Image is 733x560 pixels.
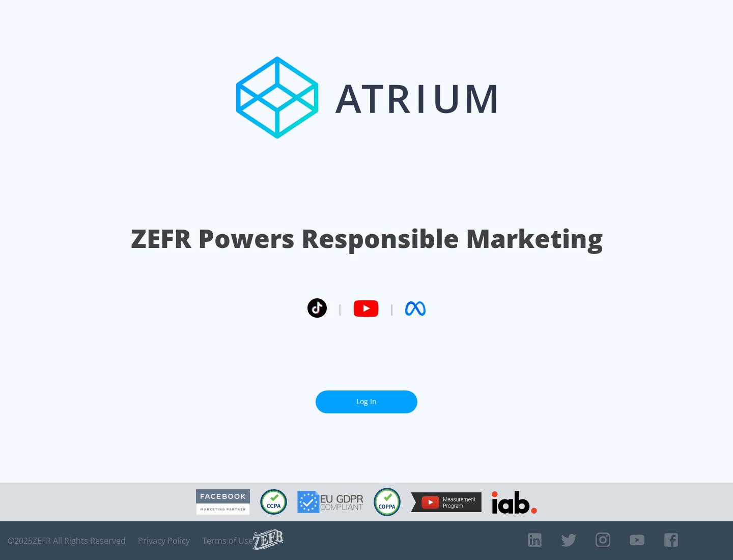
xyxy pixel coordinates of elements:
img: GDPR Compliant [297,491,363,513]
a: Terms of Use [202,536,253,546]
span: | [389,301,395,316]
h1: ZEFR Powers Responsible Marketing [131,221,603,256]
img: CCPA Compliant [260,489,287,515]
img: YouTube Measurement Program [411,492,482,512]
img: Facebook Marketing Partner [196,489,250,515]
span: © 2025 ZEFR All Rights Reserved [8,536,126,546]
img: IAB [492,491,537,514]
a: Privacy Policy [138,536,190,546]
span: | [337,301,343,316]
a: Log In [316,390,417,413]
img: COPPA Compliant [374,488,401,516]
